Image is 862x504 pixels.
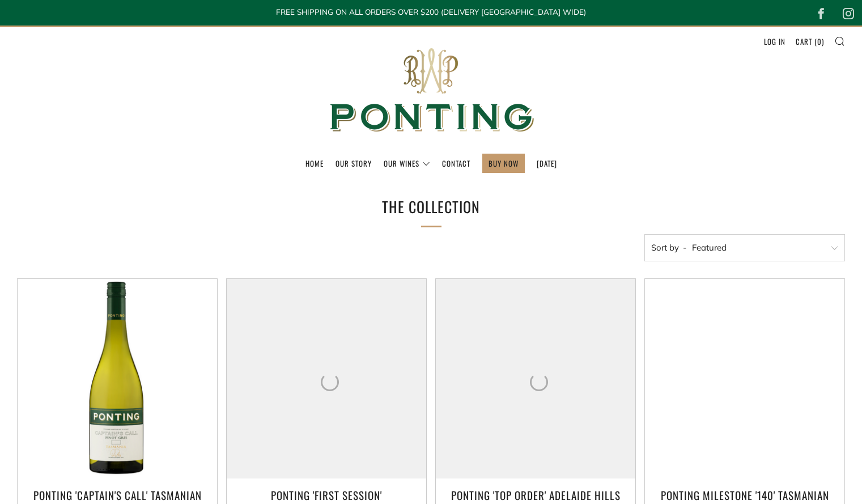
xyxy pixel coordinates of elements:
span: 0 [817,36,822,47]
h1: The Collection [261,194,601,221]
img: Ponting Wines [318,27,545,154]
a: Log in [764,32,785,50]
a: Home [305,154,324,172]
a: [DATE] [537,154,557,172]
a: Our Wines [384,154,430,172]
a: Our Story [336,154,372,172]
a: Cart (0) [796,32,824,50]
a: Contact [442,154,470,172]
a: BUY NOW [489,154,519,172]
